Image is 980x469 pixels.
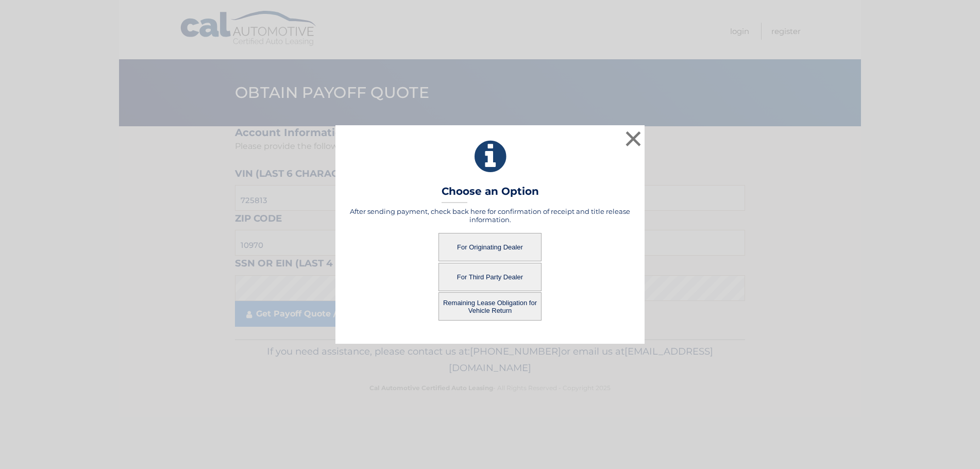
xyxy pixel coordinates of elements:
h5: After sending payment, check back here for confirmation of receipt and title release information. [348,207,632,224]
button: × [623,128,644,149]
button: For Third Party Dealer [438,263,542,291]
button: Remaining Lease Obligation for Vehicle Return [438,292,542,321]
button: For Originating Dealer [438,233,542,261]
h3: Choose an Option [442,185,539,203]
